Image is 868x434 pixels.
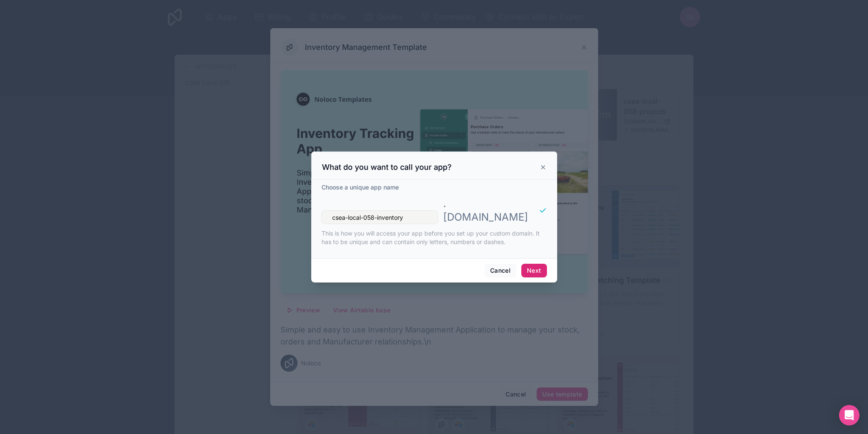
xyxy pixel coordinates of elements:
[443,197,528,224] p: . [DOMAIN_NAME]
[321,229,547,246] p: This is how you will access your app before you set up your custom domain. It has to be unique an...
[322,162,452,172] h3: What do you want to call your app?
[321,183,399,192] label: Choose a unique app name
[839,405,859,425] div: Open Intercom Messenger
[485,264,516,277] button: Cancel
[521,264,547,277] button: Next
